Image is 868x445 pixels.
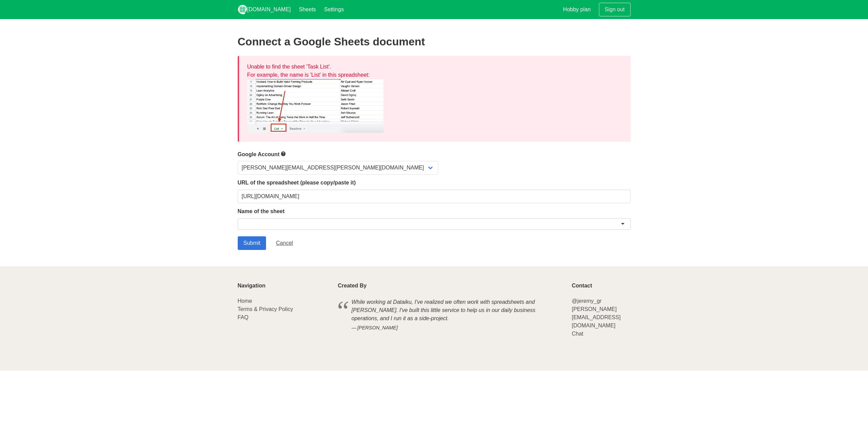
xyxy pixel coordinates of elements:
p: Navigation [238,283,330,289]
input: Submit [238,236,266,250]
a: @jeremy_gr [572,298,601,304]
a: Home [238,298,252,304]
label: Name of the sheet [238,207,631,216]
a: FAQ [238,314,249,320]
a: Chat [572,331,583,337]
label: URL of the spreadsheet (please copy/paste it) [238,179,631,187]
a: Sign out [599,3,631,16]
p: Created By [338,283,564,289]
a: Terms & Privacy Policy [238,306,293,312]
h2: Connect a Google Sheets document [238,35,631,48]
p: Contact [572,283,630,289]
cite: [PERSON_NAME] [352,324,550,332]
label: Google Account [238,150,631,159]
input: Should start with https://docs.google.com/spreadsheets/d/ [238,190,631,203]
a: Cancel [270,236,299,250]
img: logo_v2_white.png [238,5,247,14]
div: Unable to find the sheet 'Task List'. For example, the name is 'List' in this spreadsheet: [238,56,631,142]
blockquote: While working at Dataiku, I've realized we often work with spreadsheets and [PERSON_NAME]. I've b... [338,297,564,333]
a: [PERSON_NAME][EMAIL_ADDRESS][DOMAIN_NAME] [572,306,620,328]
